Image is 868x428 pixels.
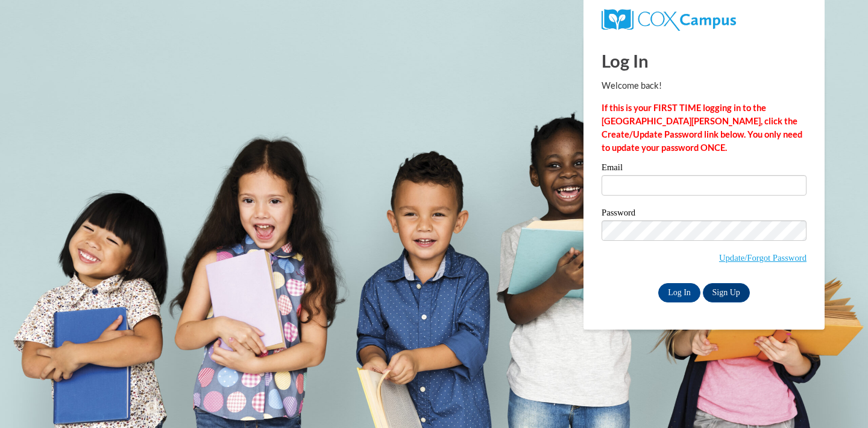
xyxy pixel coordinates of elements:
strong: If this is your FIRST TIME logging in to the [GEOGRAPHIC_DATA][PERSON_NAME], click the Create/Upd... [602,103,802,153]
a: Sign Up [703,283,750,302]
a: COX Campus [602,14,736,24]
input: Log In [658,283,700,302]
label: Email [602,163,807,175]
img: COX Campus [602,9,736,31]
p: Welcome back! [602,79,807,92]
h1: Log In [602,48,807,73]
label: Password [602,208,807,220]
a: Update/Forgot Password [719,253,807,263]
